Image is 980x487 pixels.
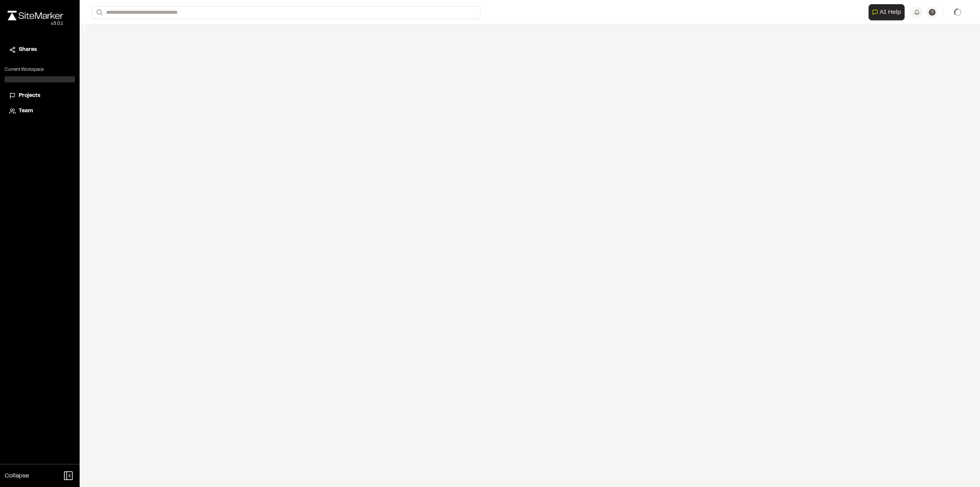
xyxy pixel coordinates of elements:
button: Search [92,6,106,19]
span: Shares [19,46,37,54]
p: Current Workspace [5,66,75,73]
a: Team [9,107,70,115]
span: AI Help [880,8,901,17]
img: rebrand.png [8,11,63,20]
div: Oh geez...please don't... [8,20,63,27]
div: Open AI Assistant [869,4,908,20]
span: Team [19,107,33,115]
span: Collapse [5,471,29,480]
a: Projects [9,92,70,100]
button: Open AI Assistant [869,4,905,20]
a: Shares [9,46,70,54]
span: Projects [19,92,40,100]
